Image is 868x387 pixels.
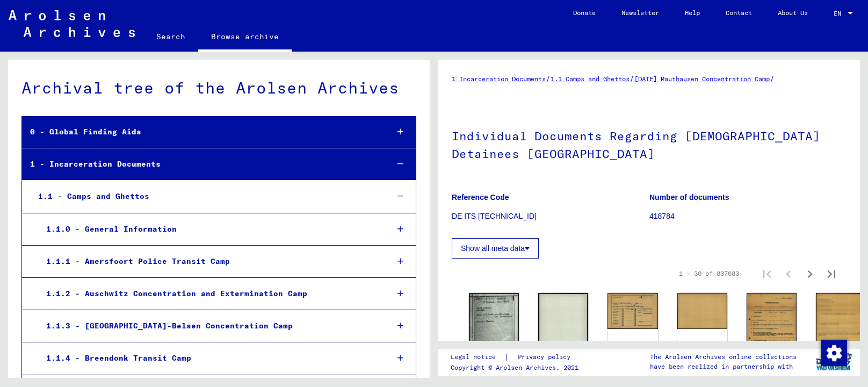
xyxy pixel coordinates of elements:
button: Next page [799,263,821,284]
a: Legal notice [451,352,504,363]
div: 1.1.1 - Amersfoort Police Transit Camp [38,251,379,272]
div: Change consent [821,340,847,365]
a: Browse archive [198,24,292,52]
button: Last page [821,263,842,284]
a: Search [143,24,198,49]
h1: Individual Documents Regarding [DEMOGRAPHIC_DATA] Detainees [GEOGRAPHIC_DATA] [452,111,847,176]
img: 002.jpg [538,293,588,364]
span: EN [834,10,845,17]
p: Copyright © Arolsen Archives, 2021 [451,363,583,372]
div: 0 - Global Finding Aids [22,121,379,142]
button: Previous page [778,263,799,284]
button: Show all meta data [452,238,539,259]
img: Arolsen_neg.svg [9,10,135,37]
div: 1 – 30 of 837683 [679,269,739,278]
div: 1.1.3 - [GEOGRAPHIC_DATA]-Belsen Concentration Camp [38,316,379,336]
p: The Arolsen Archives online collections [650,352,797,362]
b: Reference Code [452,193,509,202]
div: 1 - Incarceration Documents [22,154,379,175]
a: 1 Incarceration Documents [452,75,546,83]
b: Number of documents [649,193,729,202]
span: / [770,74,775,83]
p: have been realized in partnership with [650,362,797,371]
img: 001.jpg [607,293,657,329]
img: Change consent [821,340,847,366]
div: 1.1 - Camps and Ghettos [30,186,379,207]
a: [DATE] Mauthausen Concentration Camp [634,75,770,83]
span: / [546,74,551,83]
div: 1.1.2 - Auschwitz Concentration and Extermination Camp [38,283,379,304]
div: | [451,352,583,363]
img: 002.jpg [816,293,866,365]
div: 1.1.0 - General Information [38,219,379,240]
a: Privacy policy [509,352,583,363]
div: Archival tree of the Arolsen Archives [21,76,416,100]
img: yv_logo.png [814,348,854,375]
p: 418784 [649,211,847,222]
button: First page [756,263,778,284]
img: 001.jpg [747,293,797,365]
div: 1.1.4 - Breendonk Transit Camp [38,348,379,369]
img: 002.jpg [677,293,727,329]
span: / [630,74,634,83]
img: 001.jpg [469,293,519,363]
p: DE ITS [TECHNICAL_ID] [452,211,649,222]
a: 1.1 Camps and Ghettos [551,75,630,83]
